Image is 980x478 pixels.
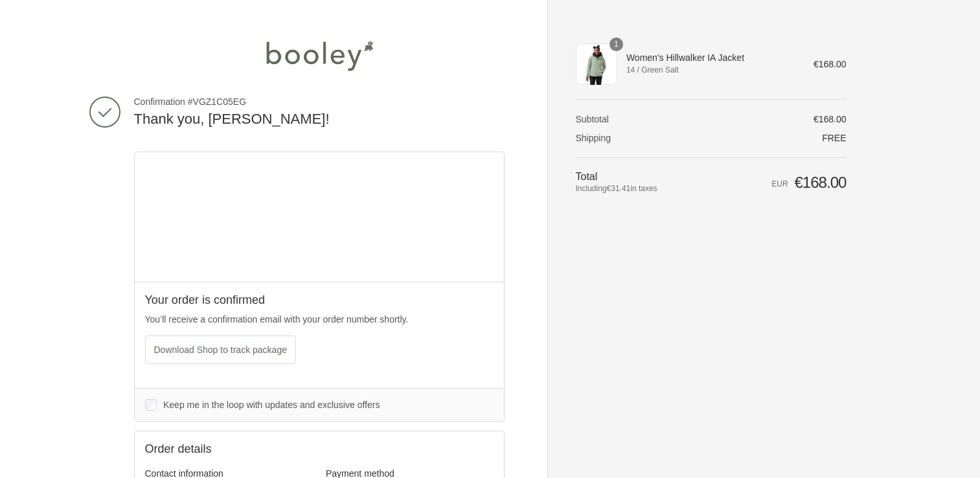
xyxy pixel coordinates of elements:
[822,133,846,143] span: Free
[134,96,505,108] span: Confirmation #VGZ1C05EG
[135,152,504,282] div: Google map displaying pin point of shipping address: Mullingar, Westmeath
[607,184,631,193] span: €31.41
[154,345,287,355] span: Download Shop to track package
[794,174,846,191] span: €168.00
[145,336,296,364] button: Download Shop to track package
[814,59,847,69] span: €168.00
[626,64,795,76] span: 14 / Green Salt
[145,293,494,308] h2: Your order is confirmed
[163,400,380,410] span: Keep me in the loop with updates and exclusive offers
[814,114,847,124] span: €168.00
[771,179,788,188] span: EUR
[576,43,617,85] img: Berghaus Women's Hillwalker IA Jacket Green Salt - Booley Galway
[145,313,494,326] p: You’ll receive a confirmation email with your order number shortly.
[576,133,611,143] span: Shipping
[135,152,505,282] iframe: Google map displaying pin point of shipping address: Mullingar, Westmeath
[576,183,706,194] span: Including in taxes
[626,52,795,63] span: Women's Hillwalker IA Jacket
[576,171,598,182] span: Total
[134,110,505,129] h2: Thank you, [PERSON_NAME]!
[576,113,706,125] th: Subtotal
[610,38,623,51] span: 1
[260,36,378,75] img: Booley
[145,442,319,457] h2: Order details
